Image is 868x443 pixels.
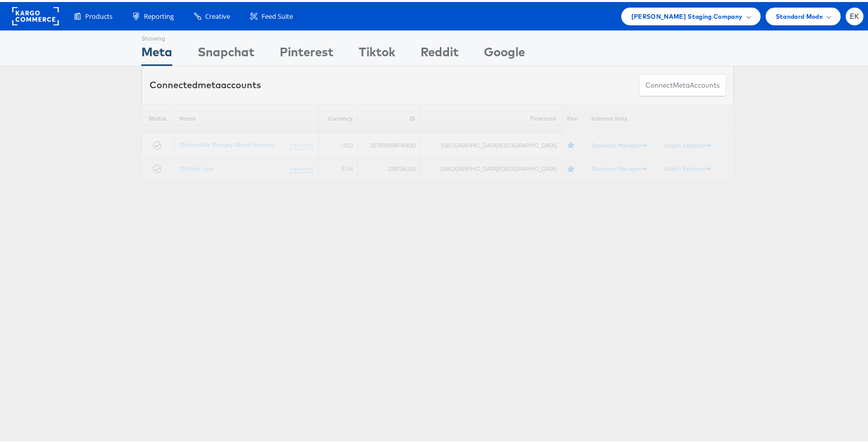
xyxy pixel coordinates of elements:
td: 238786143 [358,155,421,179]
td: USD [319,131,358,155]
a: Graph Explorer [664,163,711,170]
span: meta [673,79,690,88]
div: Reddit [421,41,459,64]
span: Reporting [144,10,174,19]
a: Business Manager [591,139,647,147]
div: Google [484,41,525,64]
span: EK [850,11,859,18]
div: Connected accounts [149,77,261,90]
span: meta [198,77,221,89]
td: [GEOGRAPHIC_DATA]/[GEOGRAPHIC_DATA] [421,131,562,155]
th: Timezone [421,102,562,131]
a: StitcherAds Primary Ghost Account [179,139,275,146]
td: 257592934745630 [358,131,421,155]
th: ID [358,102,421,131]
a: Stitcher Live [179,163,213,170]
span: Standard Mode [776,9,823,20]
a: Business Manager [591,163,647,170]
div: Meta [141,41,172,64]
a: (rename) [289,163,313,171]
span: Feed Suite [261,10,293,19]
div: Showing [141,29,172,41]
div: Pinterest [280,41,333,64]
td: [GEOGRAPHIC_DATA]/[GEOGRAPHIC_DATA] [421,155,562,179]
td: EUR [319,155,358,179]
span: Products [85,10,112,19]
th: Status [142,102,174,131]
span: Creative [205,10,230,19]
a: (rename) [289,139,313,147]
a: Graph Explorer [664,139,711,147]
span: [PERSON_NAME] Staging Company [631,9,743,20]
button: ConnectmetaAccounts [639,72,726,95]
div: Snapchat [198,41,254,64]
div: Tiktok [359,41,395,64]
th: Currency [319,102,358,131]
th: Name [174,102,319,131]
